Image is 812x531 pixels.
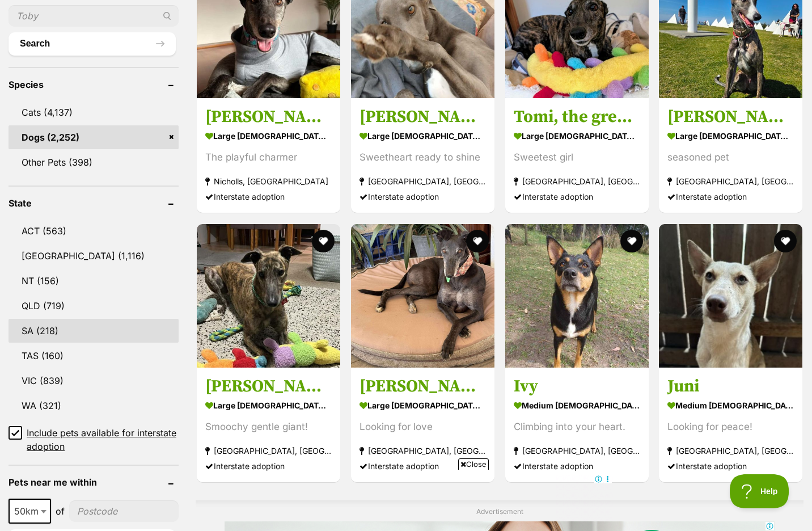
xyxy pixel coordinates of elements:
[9,125,179,149] a: Dogs (2,252)
[9,79,179,90] header: Species
[205,150,332,166] div: The playful charmer
[505,98,649,213] a: Tomi, the greyhound large [DEMOGRAPHIC_DATA] Dog Sweetest girl [GEOGRAPHIC_DATA], [GEOGRAPHIC_DAT...
[360,150,486,166] div: Sweetheart ready to shine
[9,244,179,268] a: [GEOGRAPHIC_DATA] (1,116)
[9,369,179,393] a: VIC (839)
[360,174,486,189] strong: [GEOGRAPHIC_DATA], [GEOGRAPHIC_DATA]
[205,443,332,458] strong: [GEOGRAPHIC_DATA], [GEOGRAPHIC_DATA]
[667,376,794,397] h3: Juni
[667,458,794,474] div: Interstate adoption
[205,419,332,435] div: Smoochy gentle giant!
[69,500,179,522] input: postcode
[505,367,649,482] a: Ivy medium [DEMOGRAPHIC_DATA] Dog Climbing into your heart. [GEOGRAPHIC_DATA], [GEOGRAPHIC_DATA] ...
[9,32,176,55] button: Search
[514,174,640,189] strong: [GEOGRAPHIC_DATA], [GEOGRAPHIC_DATA]
[10,503,50,519] span: 50km
[200,474,612,525] iframe: Advertisement
[9,394,179,418] a: WA (321)
[205,458,332,474] div: Interstate adoption
[667,443,794,458] strong: [GEOGRAPHIC_DATA], [GEOGRAPHIC_DATA]
[9,100,179,124] a: Cats (4,137)
[27,426,179,453] span: Include pets available for interstate adoption
[667,128,794,145] strong: large [DEMOGRAPHIC_DATA] Dog
[9,5,179,27] input: Toby
[360,443,486,458] strong: [GEOGRAPHIC_DATA], [GEOGRAPHIC_DATA]
[514,107,640,128] h3: Tomi, the greyhound
[205,174,332,189] strong: Nicholls, [GEOGRAPHIC_DATA]
[730,474,789,508] iframe: Help Scout Beacon - Open
[351,224,494,368] img: Chloe, the greyhound - Greyhound Dog
[9,344,179,368] a: TAS (160)
[659,367,802,482] a: Juni medium [DEMOGRAPHIC_DATA] Dog Looking for peace! [GEOGRAPHIC_DATA], [GEOGRAPHIC_DATA] Inters...
[9,150,179,174] a: Other Pets (398)
[514,150,640,166] div: Sweetest girl
[667,419,794,435] div: Looking for peace!
[9,294,179,318] a: QLD (719)
[360,397,486,414] strong: large [DEMOGRAPHIC_DATA] Dog
[205,128,332,145] strong: large [DEMOGRAPHIC_DATA] Dog
[197,98,340,213] a: [PERSON_NAME], the greyhound large [DEMOGRAPHIC_DATA] Dog The playful charmer Nicholls, [GEOGRAPH...
[514,397,640,414] strong: medium [DEMOGRAPHIC_DATA] Dog
[514,443,640,458] strong: [GEOGRAPHIC_DATA], [GEOGRAPHIC_DATA]
[458,458,489,470] span: Close
[667,150,794,166] div: seasoned pet
[659,224,802,368] img: Juni - Australian Kelpie Dog
[667,107,794,128] h3: [PERSON_NAME], the greyhound
[360,107,486,128] h3: [PERSON_NAME], the greyhound
[360,128,486,145] strong: large [DEMOGRAPHIC_DATA] Dog
[351,367,494,482] a: [PERSON_NAME], the greyhound large [DEMOGRAPHIC_DATA] Dog Looking for love [GEOGRAPHIC_DATA], [GE...
[514,128,640,145] strong: large [DEMOGRAPHIC_DATA] Dog
[360,189,486,205] div: Interstate adoption
[774,230,797,252] button: favourite
[9,269,179,293] a: NT (156)
[351,98,494,213] a: [PERSON_NAME], the greyhound large [DEMOGRAPHIC_DATA] Dog Sweetheart ready to shine [GEOGRAPHIC_D...
[360,419,486,435] div: Looking for love
[360,376,486,397] h3: [PERSON_NAME], the greyhound
[9,426,179,453] a: Include pets available for interstate adoption
[505,224,649,368] img: Ivy - Australian Kelpie Dog
[205,397,332,414] strong: large [DEMOGRAPHIC_DATA] Dog
[360,458,486,474] div: Interstate adoption
[667,174,794,189] strong: [GEOGRAPHIC_DATA], [GEOGRAPHIC_DATA]
[9,477,179,487] header: Pets near me within
[514,458,640,474] div: Interstate adoption
[205,107,332,128] h3: [PERSON_NAME], the greyhound
[312,230,335,252] button: favourite
[9,499,51,524] span: 50km
[56,504,65,518] span: of
[205,189,332,205] div: Interstate adoption
[197,367,340,482] a: [PERSON_NAME], the greyhound large [DEMOGRAPHIC_DATA] Dog Smoochy gentle giant! [GEOGRAPHIC_DATA]...
[9,198,179,208] header: State
[667,189,794,205] div: Interstate adoption
[514,189,640,205] div: Interstate adoption
[514,419,640,435] div: Climbing into your heart.
[514,376,640,397] h3: Ivy
[9,319,179,343] a: SA (218)
[197,224,340,368] img: Tyson, the greyhound - Greyhound Dog
[466,230,489,252] button: favourite
[620,230,642,252] button: favourite
[9,219,179,243] a: ACT (563)
[659,98,802,213] a: [PERSON_NAME], the greyhound large [DEMOGRAPHIC_DATA] Dog seasoned pet [GEOGRAPHIC_DATA], [GEOGRA...
[667,397,794,414] strong: medium [DEMOGRAPHIC_DATA] Dog
[205,376,332,397] h3: [PERSON_NAME], the greyhound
